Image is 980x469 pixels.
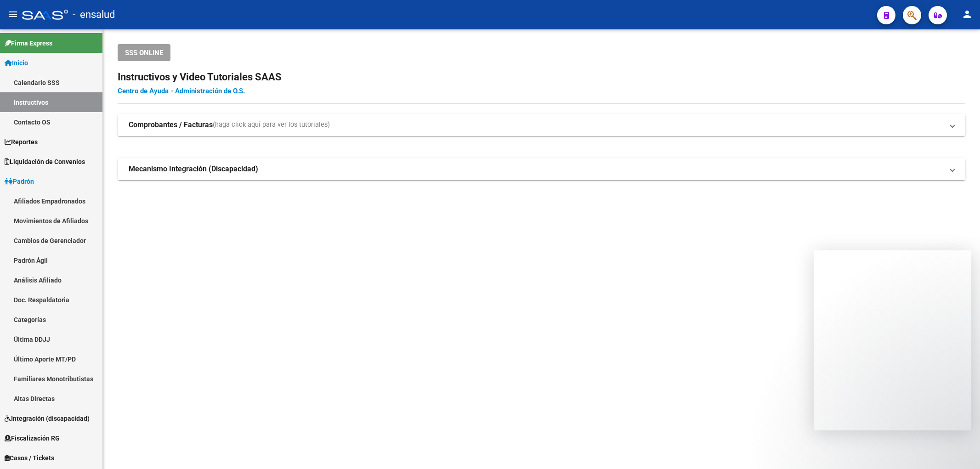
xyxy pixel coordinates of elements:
[5,413,90,424] span: Integración (discapacidad)
[5,38,52,48] span: Firma Express
[5,176,34,186] span: Padrón
[118,114,965,136] mat-expansion-panel-header: Comprobantes / Facturas(haga click aquí para ver los tutoriales)
[118,44,170,61] button: SSS ONLINE
[129,164,258,174] strong: Mecanismo Integración (Discapacidad)
[5,453,54,463] span: Casos / Tickets
[5,137,38,147] span: Reportes
[118,68,965,86] h2: Instructivos y Video Tutoriales SAAS
[7,9,18,20] mat-icon: menu
[814,250,971,430] iframe: Intercom live chat mensaje
[125,49,163,57] span: SSS ONLINE
[962,9,973,20] mat-icon: person
[949,438,971,460] iframe: Intercom live chat
[213,120,330,130] span: (haga click aquí para ver los tutoriales)
[129,120,213,130] strong: Comprobantes / Facturas
[73,5,115,25] span: - ensalud
[5,58,28,68] span: Inicio
[118,158,965,180] mat-expansion-panel-header: Mecanismo Integración (Discapacidad)
[5,433,60,443] span: Fiscalización RG
[5,157,85,167] span: Liquidación de Convenios
[118,87,245,95] a: Centro de Ayuda - Administración de O.S.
